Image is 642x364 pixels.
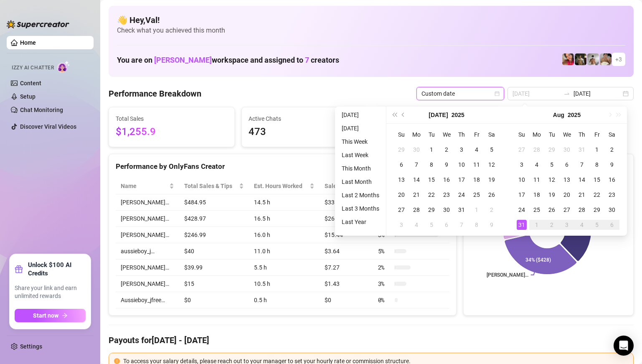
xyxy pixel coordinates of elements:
[439,127,454,142] th: We
[57,61,70,73] img: AI Chatter
[15,265,23,273] span: gift
[116,161,449,172] div: Performance by OnlyFans Creator
[574,187,589,202] td: 2025-08-21
[577,190,587,200] div: 21
[600,53,612,65] img: Aussieboy_jfree
[532,190,542,200] div: 18
[442,175,452,185] div: 16
[589,157,604,172] td: 2025-08-08
[487,220,497,230] div: 9
[12,64,54,72] span: Izzy AI Chatter
[394,217,409,232] td: 2025-08-03
[592,190,602,200] div: 22
[338,177,383,187] li: Last Month
[394,157,409,172] td: 2025-07-06
[607,160,617,170] div: 9
[547,145,557,155] div: 29
[338,163,383,173] li: This Month
[454,202,469,217] td: 2025-07-31
[454,157,469,172] td: 2025-07-10
[338,217,383,227] li: Last Year
[396,220,406,230] div: 3
[457,190,467,200] div: 24
[320,276,373,292] td: $1.43
[573,89,621,98] input: End date
[338,137,383,147] li: This Week
[378,295,391,305] span: 0 %
[532,205,542,215] div: 25
[563,90,570,97] span: swap-right
[487,272,528,278] text: [PERSON_NAME]…
[544,202,559,217] td: 2025-08-26
[20,39,36,46] a: Home
[116,276,179,292] td: [PERSON_NAME]…
[604,172,619,187] td: 2025-08-16
[409,217,424,232] td: 2025-08-04
[559,157,574,172] td: 2025-08-06
[154,56,212,64] span: [PERSON_NAME]
[338,204,383,214] li: Last 3 Months
[484,217,499,232] td: 2025-08-09
[179,178,249,194] th: Total Sales & Tips
[409,187,424,202] td: 2025-07-21
[604,187,619,202] td: 2025-08-23
[514,127,529,142] th: Su
[454,142,469,157] td: 2025-07-03
[574,217,589,232] td: 2025-09-04
[529,217,544,232] td: 2025-09-01
[338,190,383,200] li: Last 2 Months
[320,292,373,308] td: $0
[117,56,339,65] h1: You are on workspace and assigned to creators
[116,124,228,140] span: $1,255.9
[575,53,586,65] img: Tony
[517,205,527,215] div: 24
[116,211,179,227] td: [PERSON_NAME]…
[424,127,439,142] th: Tu
[607,145,617,155] div: 2
[529,187,544,202] td: 2025-08-18
[411,145,421,155] div: 30
[320,243,373,260] td: $3.64
[116,260,179,276] td: [PERSON_NAME]…
[409,127,424,142] th: Mo
[457,205,467,215] div: 31
[469,142,484,157] td: 2025-07-04
[472,175,482,185] div: 18
[409,142,424,157] td: 2025-06-30
[439,172,454,187] td: 2025-07-16
[429,107,448,123] button: Choose a month
[396,160,406,170] div: 6
[396,175,406,185] div: 13
[20,123,76,130] a: Discover Viral Videos
[15,309,86,322] button: Start nowarrow-right
[439,217,454,232] td: 2025-08-06
[574,202,589,217] td: 2025-08-28
[532,220,542,230] div: 1
[544,157,559,172] td: 2025-08-05
[589,217,604,232] td: 2025-09-05
[553,107,564,123] button: Choose a month
[320,178,373,194] th: Sales / Hour
[484,127,499,142] th: Sa
[254,181,308,191] div: Est. Hours Worked
[457,175,467,185] div: 17
[514,157,529,172] td: 2025-08-03
[517,160,527,170] div: 3
[338,123,383,133] li: [DATE]
[394,142,409,157] td: 2025-06-29
[184,181,238,191] span: Total Sales & Tips
[472,190,482,200] div: 25
[426,145,436,155] div: 1
[562,220,572,230] div: 3
[495,91,500,96] span: calendar
[121,181,167,191] span: Name
[320,211,373,227] td: $26
[472,205,482,215] div: 1
[442,145,452,155] div: 2
[424,157,439,172] td: 2025-07-08
[529,142,544,157] td: 2025-07-28
[439,157,454,172] td: 2025-07-09
[607,190,617,200] div: 23
[607,205,617,215] div: 30
[409,172,424,187] td: 2025-07-14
